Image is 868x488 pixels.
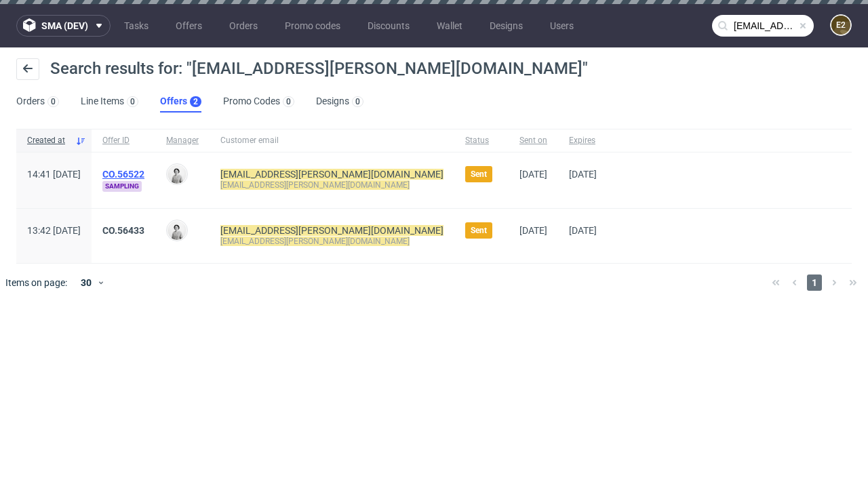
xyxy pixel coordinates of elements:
[160,91,201,113] a: Offers2
[316,91,363,113] a: Designs0
[569,169,597,180] span: [DATE]
[167,221,186,240] img: Dudek Mariola
[519,225,547,236] span: [DATE]
[465,135,498,146] span: Status
[519,135,547,146] span: Sent on
[130,97,135,106] div: 0
[167,15,210,37] a: Offers
[102,169,144,180] a: CO.56522
[355,97,360,106] div: 0
[50,59,588,78] span: Search results for: "[EMAIL_ADDRESS][PERSON_NAME][DOMAIN_NAME]"
[193,97,198,106] div: 2
[220,237,410,246] mark: [EMAIL_ADDRESS][PERSON_NAME][DOMAIN_NAME]
[223,91,294,113] a: Promo Codes0
[519,169,547,180] span: [DATE]
[102,225,144,236] a: CO.56433
[51,97,56,106] div: 0
[166,135,199,146] span: Manager
[429,15,471,37] a: Wallet
[5,276,67,289] span: Items on page:
[81,91,138,113] a: Line Items0
[542,15,582,37] a: Users
[220,225,443,236] mark: [EMAIL_ADDRESS][PERSON_NAME][DOMAIN_NAME]
[116,15,157,37] a: Tasks
[27,169,81,180] span: 14:41 [DATE]
[569,135,597,146] span: Expires
[471,225,487,236] span: Sent
[569,225,597,236] span: [DATE]
[102,135,144,146] span: Offer ID
[831,16,850,35] figcaption: e2
[16,91,59,113] a: Orders0
[27,225,81,236] span: 13:42 [DATE]
[73,273,97,292] div: 30
[359,15,418,37] a: Discounts
[167,165,186,184] img: Dudek Mariola
[286,97,291,106] div: 0
[221,15,266,37] a: Orders
[102,181,142,192] span: Sampling
[220,135,443,146] span: Customer email
[16,15,111,37] button: sma (dev)
[220,169,443,180] mark: [EMAIL_ADDRESS][PERSON_NAME][DOMAIN_NAME]
[481,15,531,37] a: Designs
[807,274,822,291] span: 1
[220,180,410,190] mark: [EMAIL_ADDRESS][PERSON_NAME][DOMAIN_NAME]
[27,135,70,146] span: Created at
[41,21,88,30] span: sma (dev)
[471,169,487,180] span: Sent
[277,15,349,37] a: Promo codes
